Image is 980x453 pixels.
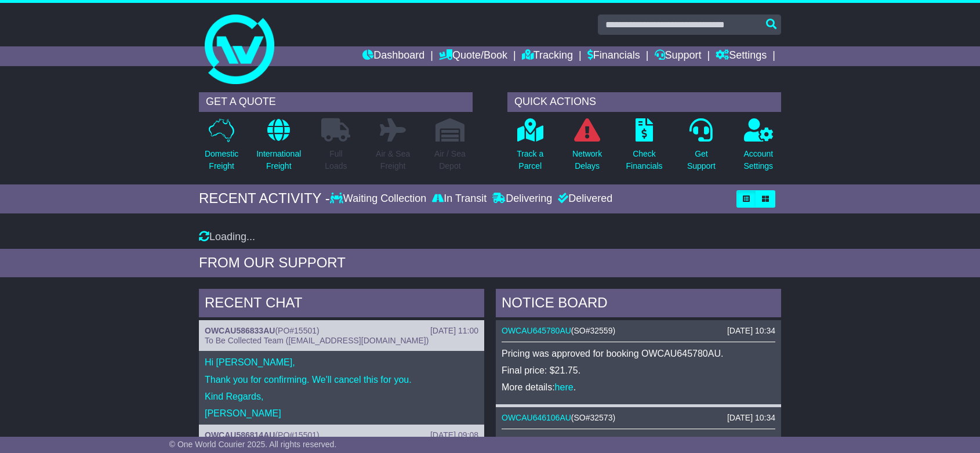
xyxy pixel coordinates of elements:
a: Tracking [522,46,573,66]
p: Final price: $21.75. [502,365,775,376]
div: Delivering [489,193,555,205]
a: InternationalFreight [256,118,302,179]
span: SO#32573 [574,413,613,422]
p: Network Delays [572,148,602,172]
span: To Be Collected Team ([EMAIL_ADDRESS][DOMAIN_NAME]) [205,336,429,345]
div: NOTICE BOARD [496,289,781,320]
p: Kind Regards, [205,391,478,402]
p: Check Financials [626,148,663,172]
a: Quote/Book [439,46,507,66]
p: Get Support [687,148,716,172]
div: QUICK ACTIONS [507,92,781,112]
p: Track a Parcel [517,148,543,172]
p: Pricing was approved for booking OWCAU646106AU. [502,435,775,446]
p: More details: . [502,382,775,393]
p: Domestic Freight [205,148,238,172]
div: [DATE] 09:08 [430,430,478,440]
span: © One World Courier 2025. All rights reserved. [169,440,337,449]
div: ( ) [502,326,775,336]
a: DomesticFreight [204,118,239,179]
div: [DATE] 10:34 [727,413,775,423]
p: Full Loads [321,148,350,172]
div: [DATE] 11:00 [430,326,478,336]
p: Air / Sea Depot [434,148,466,172]
div: Delivered [555,193,612,205]
a: OWCAU586833AU [205,326,275,335]
span: PO#15501 [278,326,317,335]
div: GET A QUOTE [199,92,473,112]
p: Hi [PERSON_NAME], [205,357,478,368]
a: Track aParcel [516,118,544,179]
a: NetworkDelays [572,118,602,179]
a: Support [655,46,702,66]
p: [PERSON_NAME] [205,408,478,419]
a: OWCAU586814AU [205,430,275,440]
a: OWCAU645780AU [502,326,571,335]
div: RECENT CHAT [199,289,484,320]
p: Pricing was approved for booking OWCAU645780AU. [502,348,775,359]
div: Waiting Collection [330,193,429,205]
a: Settings [716,46,767,66]
a: AccountSettings [743,118,774,179]
div: ( ) [502,413,775,423]
a: GetSupport [687,118,716,179]
div: [DATE] 10:34 [727,326,775,336]
a: here [555,382,574,392]
p: Account Settings [744,148,774,172]
div: In Transit [429,193,489,205]
a: CheckFinancials [626,118,663,179]
p: International Freight [256,148,301,172]
a: OWCAU646106AU [502,413,571,422]
span: PO#15501 [278,430,317,440]
div: ( ) [205,326,478,336]
span: SO#32559 [574,326,613,335]
a: Dashboard [362,46,424,66]
a: Financials [587,46,640,66]
div: FROM OUR SUPPORT [199,255,781,271]
p: Air & Sea Freight [376,148,410,172]
div: RECENT ACTIVITY - [199,190,330,207]
div: Loading... [199,231,781,244]
div: ( ) [205,430,478,440]
p: Thank you for confirming. We'll cancel this for you. [205,374,478,385]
